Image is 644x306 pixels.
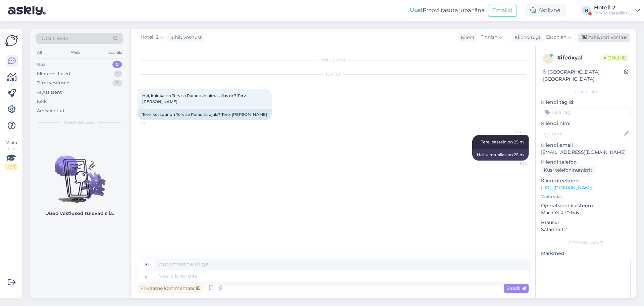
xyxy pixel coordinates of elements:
[37,71,70,77] div: Minu vestlused
[541,89,631,95] div: Kliendi info
[594,5,633,10] div: Hotell 2
[512,34,540,41] div: Klienditugi
[138,71,529,77] div: [DATE]
[141,34,159,41] span: Hotell 2
[69,48,81,57] div: Web
[557,54,601,62] div: # ifedxyal
[168,34,202,41] div: juhib vestlust
[541,142,631,149] p: Kliendi email
[594,10,633,16] div: Tervise Paradiis OÜ
[543,69,624,83] div: [GEOGRAPHIC_DATA], [GEOGRAPHIC_DATA]
[601,54,629,61] span: Online
[5,34,18,47] img: Askly Logo
[582,6,591,15] div: H
[37,80,70,86] div: Tiimi vestlused
[37,89,62,96] div: AI Assistent
[42,35,68,42] span: Otsi kliente
[5,164,17,170] div: 0 / 3
[541,226,631,233] p: Safari 14.1.2
[525,4,566,16] div: Aktiivne
[142,93,248,104] span: Hei, kuinka iso Tervise Paradiisin uima-allas on? Terv. [PERSON_NAME]
[541,202,631,209] p: Operatsioonisüsteem
[506,285,526,291] span: Saada
[140,121,165,126] span: 9:20
[480,34,497,41] span: Finnish
[112,80,122,86] div: 0
[138,57,529,63] div: Vestlus algas
[488,4,517,17] button: Emailid
[138,109,272,120] div: Tere, kui suur on Tervise Paradiisi ujula? Tere. [PERSON_NAME]
[5,140,17,170] div: Vaata siia
[541,149,631,156] p: [EMAIL_ADDRESS][DOMAIN_NAME]
[410,6,485,14] div: Proovi tasuta juba täna:
[546,34,567,41] span: Estonian
[541,166,595,175] div: Küsi telefoninumbrit
[541,250,631,257] p: Märkmed
[594,5,640,16] a: Hotell 2Tervise Paradiis OÜ
[64,119,95,125] span: Uued vestlused
[37,107,64,114] div: Arhiveeritud
[138,284,203,293] div: Privaatne kommentaar
[541,177,631,184] p: Klienditeekond
[472,149,529,161] div: Hei, uima-allas on 25 m
[547,56,549,61] span: i
[410,7,423,13] b: Uus!
[107,48,123,57] div: Socials
[45,210,114,217] p: Uued vestlused tulevad siia.
[578,33,630,42] div: Arhiveeri vestlus
[145,270,149,282] div: et
[36,48,43,57] div: All
[481,139,524,144] span: Tere, bassein on 25 m
[37,98,47,105] div: Kõik
[501,130,527,135] span: Hotell 2
[541,193,631,200] p: Vaata edasi ...
[541,159,631,166] p: Kliendi telefon
[114,71,122,77] div: 1
[541,120,631,127] p: Kliendi nimi
[541,99,631,106] p: Kliendi tag'id
[541,240,631,246] div: [PERSON_NAME]
[30,143,129,204] img: No chats
[541,130,623,137] input: Lisa nimi
[541,209,631,216] p: Mac OS X 10.15.6
[458,34,475,41] div: Klient
[541,107,631,117] input: Lisa tag
[541,219,631,226] p: Brauser
[541,185,594,191] a: [URL][DOMAIN_NAME]
[37,61,46,68] div: Uus
[145,259,149,270] div: fi
[112,61,122,68] div: 0
[501,161,527,166] span: 9:29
